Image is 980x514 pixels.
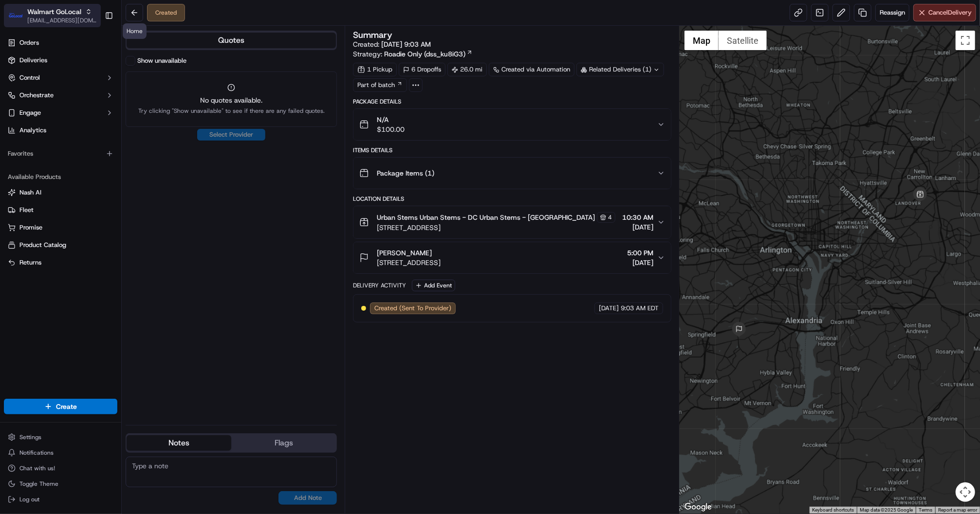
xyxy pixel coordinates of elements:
span: [STREET_ADDRESS] [377,258,441,267]
button: [PERSON_NAME][STREET_ADDRESS]5:00 PM[DATE] [353,242,671,273]
button: Urban Stems Urban Stems - DC Urban Stems - [GEOGRAPHIC_DATA]4[STREET_ADDRESS]10:30 AM[DATE] [353,206,671,238]
div: 💻 [82,142,90,150]
button: Map camera controls [956,482,975,502]
input: Got a question? Start typing here... [25,63,175,73]
div: 6 Dropoffs [399,63,445,76]
button: Nash AI [4,185,117,200]
button: Log out [4,493,117,506]
button: Product Catalog [4,237,117,253]
span: Cancel Delivery [928,8,972,17]
a: Report a map error [938,507,977,513]
button: Chat with us! [4,461,117,475]
span: Package Items ( 1 ) [377,168,434,178]
span: Try clicking "Show unavailable" to see if there are any failed quotes. [138,107,325,115]
a: 💻API Documentation [78,138,160,155]
span: Settings [19,433,41,441]
button: [EMAIL_ADDRESS][DOMAIN_NAME] [27,17,97,24]
div: Package Details [353,98,671,106]
div: We're available if you need us! [33,103,123,111]
button: Walmart GoLocalWalmart GoLocal[EMAIL_ADDRESS][DOMAIN_NAME] [4,4,101,27]
a: Orders [4,35,117,51]
img: Nash [10,10,29,30]
div: Location Details [353,195,671,203]
button: Create [4,399,117,414]
span: Chat with us! [19,464,55,472]
button: Notifications [4,446,117,460]
span: Deliveries [19,56,47,65]
a: Powered byPylon [69,165,118,173]
div: 📗 [10,142,18,150]
a: Deliveries [4,53,117,68]
button: Promise [4,220,117,235]
span: Reassign [880,8,905,17]
span: Toggle Theme [19,480,58,488]
a: Returns [8,258,113,267]
button: Control [4,70,117,86]
span: 9:03 AM EDT [621,304,659,313]
div: Start new chat [33,93,160,103]
button: Quotes [127,33,336,48]
span: Promise [19,223,42,232]
a: Promise [8,223,113,232]
button: Toggle fullscreen view [956,31,975,50]
button: Reassign [875,4,909,21]
button: Flags [231,435,336,451]
a: Product Catalog [8,241,113,249]
span: Orders [19,38,39,47]
span: [DATE] 9:03 AM [381,40,431,49]
p: Welcome 👋 [10,39,177,55]
div: Home [123,23,147,39]
span: Created (Sent To Provider) [374,304,451,313]
a: Analytics [4,123,117,138]
button: Notes [127,435,231,451]
div: Available Products [4,169,117,185]
span: Urban Stems Urban Stems - DC Urban Stems - [GEOGRAPHIC_DATA] [377,213,595,222]
span: 4 [608,213,612,221]
button: Settings [4,430,117,444]
span: Engage [19,108,41,117]
span: Roadie Only (dss_ku8iG3) [384,49,465,59]
div: Related Deliveries (1) [576,63,664,76]
div: 26.0 mi [447,63,487,76]
a: Roadie Only (dss_ku8iG3) [384,49,473,59]
button: Show satellite imagery [719,31,767,50]
span: Analytics [19,126,46,135]
button: Fleet [4,202,117,218]
span: Returns [19,258,41,267]
span: No quotes available. [138,95,325,105]
a: Terms (opens in new tab) [919,507,932,513]
span: Control [19,73,40,82]
span: [DATE] [599,304,619,313]
span: Create [56,402,77,411]
div: 1 Pickup [353,63,397,76]
button: Toggle Theme [4,477,117,491]
div: Created via Automation [489,63,574,76]
label: Show unavailable [137,56,186,65]
span: N/A [377,115,405,124]
span: Notifications [19,449,54,457]
button: Walmart GoLocal [27,7,81,17]
img: Google [682,501,714,514]
button: Engage [4,105,117,121]
button: Show street map [684,31,719,50]
span: Nash AI [19,188,41,197]
button: Add Event [412,280,455,291]
span: Pylon [97,165,118,173]
span: Map data ©2025 Google [860,507,913,513]
a: Nash AI [8,188,113,197]
a: Fleet [8,206,113,214]
a: 📗Knowledge Base [6,138,78,155]
button: Keyboard shortcuts [812,507,854,514]
button: Package Items (1) [353,158,671,189]
button: Part of batch [353,78,407,92]
span: 10:30 AM [622,213,653,222]
h3: Summary [353,31,392,39]
span: [PERSON_NAME] [377,248,432,258]
span: Fleet [19,206,34,214]
img: Walmart GoLocal [8,8,23,23]
img: 1736555255976-a54dd68f-1ca7-489b-9aae-adbdc363a1c4 [10,93,27,111]
div: Items Details [353,146,671,154]
button: Orchestrate [4,88,117,103]
button: Start new chat [166,96,177,108]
